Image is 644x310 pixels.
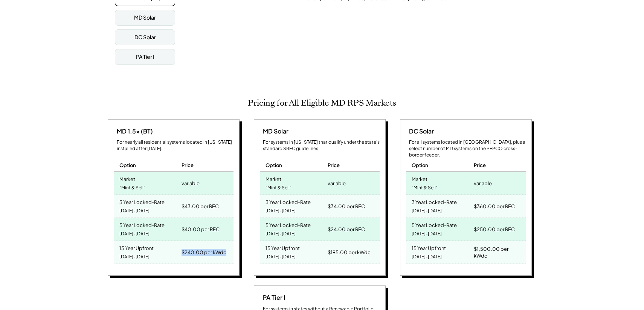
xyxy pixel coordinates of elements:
div: [DATE]-[DATE] [412,229,442,239]
div: [DATE]-[DATE] [266,229,296,239]
div: 15 Year Upfront [412,243,446,252]
div: 3 Year Locked-Rate [266,197,311,206]
div: $1,500.00 per kWdc [474,244,522,261]
div: Option [119,162,136,169]
div: $34.00 per REC [328,201,365,212]
div: Market [119,174,135,183]
div: $250.00 per REC [474,224,515,235]
div: $195.00 per kWdc [328,247,371,258]
div: [DATE]-[DATE] [266,206,296,216]
div: $240.00 per kWdc [182,247,226,258]
div: PA Tier I [260,293,285,302]
div: DC Solar [134,34,156,41]
div: Price [182,162,194,169]
div: MD Solar [260,127,288,135]
div: Price [328,162,340,169]
div: 3 Year Locked-Rate [412,197,457,206]
div: Option [412,162,428,169]
div: [DATE]-[DATE] [412,252,442,262]
div: 15 Year Upfront [119,243,154,252]
div: [DATE]-[DATE] [119,252,150,262]
div: DC Solar [406,127,434,135]
div: "Mint & Sell" [119,183,145,193]
div: MD 1.5x (BT) [114,127,153,135]
div: [DATE]-[DATE] [119,206,150,216]
div: 5 Year Locked-Rate [119,220,165,229]
div: $24.00 per REC [328,224,365,235]
div: "Mint & Sell" [412,183,438,193]
div: Market [266,174,281,183]
div: Price [474,162,486,169]
div: [DATE]-[DATE] [119,229,150,239]
div: Market [412,174,427,183]
div: For nearly all residential systems located in [US_STATE] installed after [DATE]. [117,139,233,152]
div: For all systems located in [GEOGRAPHIC_DATA], plus a select number of MD systems on the PEPCO cro... [409,139,526,158]
div: $40.00 per REC [182,224,220,235]
div: variable [328,178,346,189]
h2: Pricing for All Eligible MD RPS Markets [248,98,396,108]
div: $43.00 per REC [182,201,219,212]
div: 5 Year Locked-Rate [266,220,311,229]
div: Option [266,162,282,169]
div: [DATE]-[DATE] [266,252,296,262]
div: MD Solar [134,14,156,21]
div: variable [182,178,200,189]
div: 3 Year Locked-Rate [119,197,165,206]
div: "Mint & Sell" [266,183,291,193]
div: For systems in [US_STATE] that qualify under the state's standard SREC guidelines. [263,139,380,152]
div: 15 Year Upfront [266,243,300,252]
div: PA Tier I [136,53,154,61]
div: [DATE]-[DATE] [412,206,442,216]
div: $360.00 per REC [474,201,515,212]
div: 5 Year Locked-Rate [412,220,457,229]
div: variable [474,178,492,189]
